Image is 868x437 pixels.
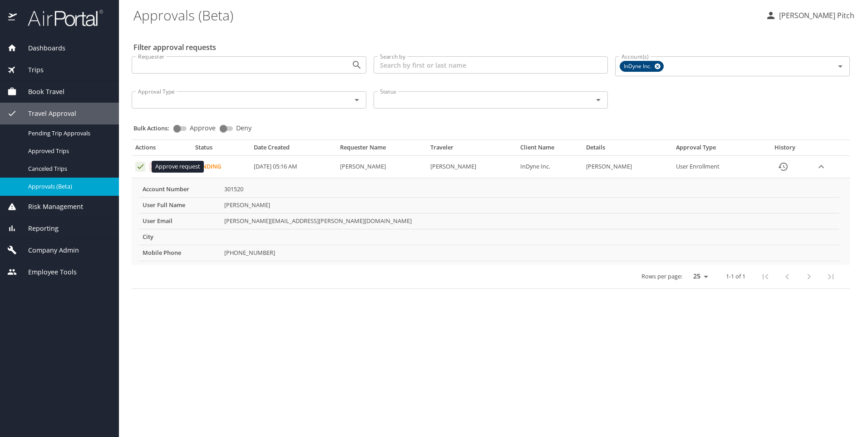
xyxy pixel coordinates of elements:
th: Client Name [517,144,582,155]
th: Mobile Phone [139,245,221,261]
span: InDyne Inc. [620,62,657,71]
span: Company Admin [17,245,79,255]
button: Open [834,60,847,73]
button: Open [592,94,605,106]
th: Account Number [139,182,221,197]
th: Actions [132,144,192,155]
span: Deny [236,125,252,131]
td: Pending [192,156,250,178]
select: rows per page [686,269,711,283]
span: Approved Trips [28,147,108,155]
p: Bulk Actions: [133,124,177,132]
button: History [772,156,794,178]
span: Canceled Trips [28,164,108,173]
h2: Filter approval requests [133,40,216,55]
span: Trips [17,65,44,75]
span: Dashboards [17,43,65,53]
th: User Email [139,213,221,229]
input: Search by first or last name [374,56,608,74]
td: [DATE] 05:16 AM [250,156,337,178]
img: icon-airportal.png [8,9,18,27]
td: [PERSON_NAME] [582,156,672,178]
td: [PERSON_NAME] [336,156,426,178]
img: airportal-logo.png [18,9,103,27]
th: Approval Type [672,144,759,155]
td: User Enrollment [672,156,759,178]
button: Open [350,94,363,106]
th: Status [192,144,250,155]
td: [PHONE_NUMBER] [221,245,839,261]
th: History [759,144,811,155]
p: Rows per page: [641,273,682,279]
th: Requester Name [336,144,426,155]
h1: Approvals (Beta) [133,1,758,29]
th: User Full Name [139,197,221,213]
span: Approve [190,125,216,131]
span: Travel Approval [17,109,76,119]
span: Approvals (Beta) [28,182,108,191]
table: More info for approvals [139,182,839,261]
td: [PERSON_NAME] [427,156,517,178]
button: Open [350,59,363,71]
span: Risk Management [17,202,83,212]
p: [PERSON_NAME] Pitch [776,10,854,21]
p: 1-1 of 1 [726,273,745,279]
th: City [139,229,221,245]
span: Employee Tools [17,267,77,277]
th: Details [582,144,672,155]
th: Traveler [427,144,517,155]
table: Approval table [132,144,850,288]
td: [PERSON_NAME] [221,197,839,213]
th: Date Created [250,144,337,155]
td: 301520 [221,182,839,197]
button: [PERSON_NAME] Pitch [762,7,858,24]
span: Pending Trip Approvals [28,129,108,138]
button: expand row [814,160,828,174]
div: InDyne Inc. [620,61,664,72]
span: Reporting [17,223,59,233]
td: [PERSON_NAME][EMAIL_ADDRESS][PERSON_NAME][DOMAIN_NAME] [221,213,839,229]
button: Deny request [149,162,159,172]
td: InDyne Inc. [517,156,582,178]
span: Book Travel [17,87,64,97]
